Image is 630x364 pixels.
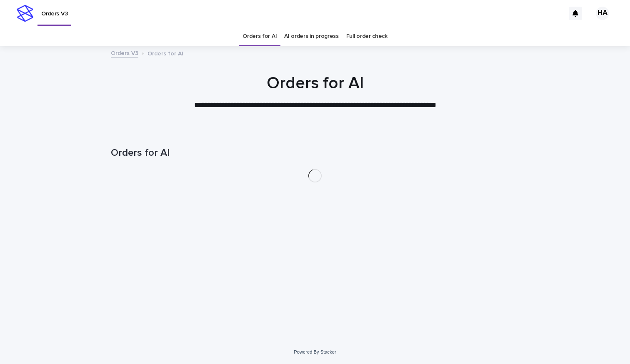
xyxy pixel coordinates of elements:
a: AI orders in progress [284,27,339,46]
a: Full order check [346,27,387,46]
a: Powered By Stacker [294,349,336,354]
a: Orders V3 [111,48,138,57]
h1: Orders for AI [111,147,519,159]
a: Orders for AI [242,27,277,46]
div: HA [596,7,609,20]
h1: Orders for AI [111,73,519,93]
p: Orders for AI [147,48,183,57]
img: stacker-logo-s-only.png [17,5,33,22]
